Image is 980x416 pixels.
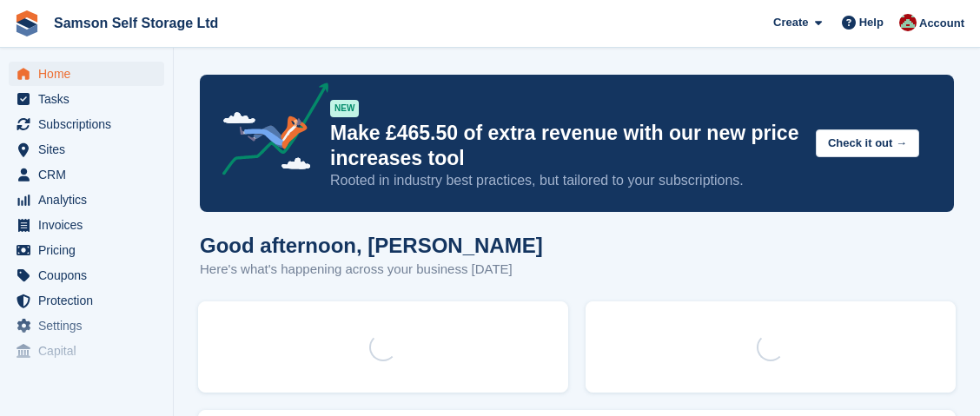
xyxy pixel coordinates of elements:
span: Analytics [38,188,142,212]
a: menu [9,87,164,111]
span: Settings [38,314,142,338]
a: menu [9,162,164,187]
a: menu [9,339,164,363]
span: Capital [38,339,142,363]
span: Create [773,14,808,31]
a: menu [9,62,164,86]
a: menu [9,314,164,338]
a: menu [9,188,164,212]
a: menu [9,213,164,237]
div: NEW [330,100,359,117]
img: stora-icon-8386f47178a22dfd0bd8f6a31ec36ba5ce8667c1dd55bd0f319d3a0aa187defe.svg [14,10,40,36]
span: Help [859,14,884,31]
button: Check it out → [816,129,919,158]
span: Pricing [38,238,142,262]
p: Make £465.50 of extra revenue with our new price increases tool [330,121,802,171]
span: Account [919,15,964,32]
a: menu [9,288,164,313]
p: Here's what's happening across your business [DATE] [200,260,543,280]
span: CRM [38,162,142,187]
span: Protection [38,288,142,313]
a: menu [9,263,164,287]
img: price-adjustments-announcement-icon-8257ccfd72463d97f412b2fc003d46551f7dbcb40ab6d574587a9cd5c0d94... [208,83,329,182]
a: menu [9,112,164,136]
span: Sites [38,137,142,162]
span: Home [38,62,142,86]
a: Samson Self Storage Ltd [47,9,225,37]
a: menu [9,137,164,162]
img: Ian [899,14,917,31]
a: menu [9,238,164,262]
p: Rooted in industry best practices, but tailored to your subscriptions. [330,171,802,190]
h1: Good afternoon, [PERSON_NAME] [200,234,543,257]
span: Invoices [38,213,142,237]
span: Subscriptions [38,112,142,136]
span: Coupons [38,263,142,287]
span: Tasks [38,87,142,111]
